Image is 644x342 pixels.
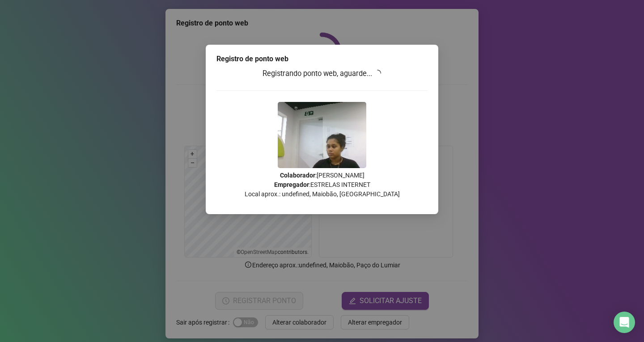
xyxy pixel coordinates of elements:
p: : [PERSON_NAME] : ESTRELAS INTERNET Local aprox.: undefined, Maiobão, [GEOGRAPHIC_DATA] [216,171,428,199]
span: loading [374,70,381,77]
div: Open Intercom Messenger [614,312,635,333]
h3: Registrando ponto web, aguarde... [216,68,428,80]
img: 2Q== [278,102,366,168]
strong: Colaborador [280,172,315,179]
strong: Empregador [274,181,309,188]
div: Registro de ponto web [216,54,428,64]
